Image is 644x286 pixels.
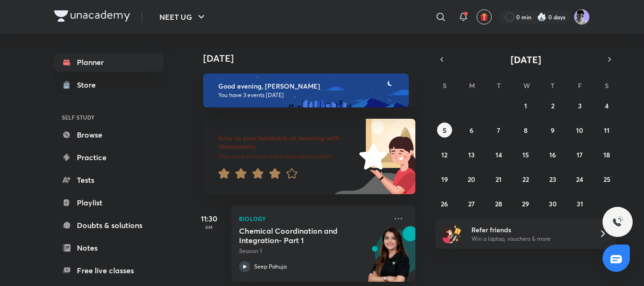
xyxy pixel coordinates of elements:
button: October 15, 2025 [518,147,533,162]
img: streak [537,12,546,22]
abbr: October 20, 2025 [468,175,475,184]
button: October 10, 2025 [572,123,587,138]
abbr: October 1, 2025 [524,101,527,110]
abbr: October 13, 2025 [468,150,475,159]
button: October 25, 2025 [599,172,614,187]
abbr: October 31, 2025 [577,199,583,208]
button: October 22, 2025 [518,172,533,187]
button: October 11, 2025 [599,123,614,138]
button: October 26, 2025 [437,196,452,211]
abbr: October 26, 2025 [441,199,448,208]
p: Your word will help make Unacademy better [218,153,356,160]
p: You have 3 events [DATE] [218,91,400,99]
abbr: Sunday [443,81,446,90]
abbr: October 27, 2025 [468,199,475,208]
button: avatar [477,9,492,25]
div: Store [77,79,101,90]
button: October 5, 2025 [437,123,452,138]
button: October 23, 2025 [545,172,560,187]
img: avatar [480,13,488,21]
abbr: October 19, 2025 [441,175,448,184]
button: October 29, 2025 [518,196,533,211]
p: Seep Pahuja [254,262,287,271]
button: October 31, 2025 [572,196,587,211]
h5: 11:30 [190,213,228,224]
p: Session 1 [239,247,387,255]
abbr: October 22, 2025 [522,175,529,184]
abbr: October 29, 2025 [522,199,529,208]
a: Playlist [54,193,164,212]
h6: Good evening, [PERSON_NAME] [218,82,400,90]
abbr: October 4, 2025 [605,101,609,110]
a: Company Logo [54,10,130,24]
p: AM [190,224,228,230]
h6: Give us your feedback on learning with Unacademy [218,134,356,151]
abbr: Tuesday [497,81,501,90]
abbr: October 18, 2025 [603,150,610,159]
button: October 9, 2025 [545,123,560,138]
a: Practice [54,148,164,167]
abbr: October 6, 2025 [470,126,473,135]
h6: SELF STUDY [54,109,164,125]
abbr: October 25, 2025 [603,175,611,184]
button: October 12, 2025 [437,147,452,162]
abbr: October 7, 2025 [497,126,500,135]
button: October 7, 2025 [491,123,506,138]
a: Store [54,75,164,94]
button: October 17, 2025 [572,147,587,162]
button: October 21, 2025 [491,172,506,187]
abbr: October 23, 2025 [549,175,556,184]
abbr: Wednesday [523,81,530,90]
button: October 14, 2025 [491,147,506,162]
button: October 30, 2025 [545,196,560,211]
abbr: October 30, 2025 [549,199,557,208]
button: October 20, 2025 [464,172,479,187]
img: Company Logo [54,10,130,22]
button: October 4, 2025 [599,98,614,113]
h4: [DATE] [203,53,425,64]
abbr: Thursday [551,81,554,90]
button: October 8, 2025 [518,123,533,138]
abbr: October 14, 2025 [495,150,502,159]
abbr: October 16, 2025 [549,150,556,159]
abbr: October 9, 2025 [551,126,554,135]
abbr: October 15, 2025 [522,150,529,159]
abbr: Friday [578,81,582,90]
abbr: October 8, 2025 [524,126,528,135]
button: October 18, 2025 [599,147,614,162]
p: Biology [239,213,387,224]
a: Planner [54,53,164,72]
img: henil patel [574,9,590,25]
abbr: October 10, 2025 [576,126,583,135]
img: evening [203,74,409,107]
img: feedback_image [327,119,415,194]
button: October 28, 2025 [491,196,506,211]
abbr: Monday [469,81,475,90]
h5: Chemical Coordination and Integration- Part 1 [239,226,356,245]
abbr: Saturday [605,81,609,90]
button: NEET UG [154,8,213,26]
abbr: October 11, 2025 [604,126,610,135]
abbr: October 21, 2025 [495,175,502,184]
abbr: October 2, 2025 [551,101,554,110]
button: October 3, 2025 [572,98,587,113]
button: October 1, 2025 [518,98,533,113]
button: October 24, 2025 [572,172,587,187]
h6: Refer friends [471,225,587,235]
button: October 2, 2025 [545,98,560,113]
img: ttu [612,216,623,228]
button: October 13, 2025 [464,147,479,162]
img: referral [443,224,462,243]
button: October 6, 2025 [464,123,479,138]
a: Tests [54,171,164,189]
span: [DATE] [511,53,541,66]
button: October 27, 2025 [464,196,479,211]
abbr: October 28, 2025 [495,199,502,208]
p: Win a laptop, vouchers & more [471,235,587,243]
abbr: October 3, 2025 [578,101,582,110]
button: October 19, 2025 [437,172,452,187]
a: Notes [54,238,164,257]
abbr: October 17, 2025 [577,150,583,159]
abbr: October 24, 2025 [576,175,583,184]
button: October 16, 2025 [545,147,560,162]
